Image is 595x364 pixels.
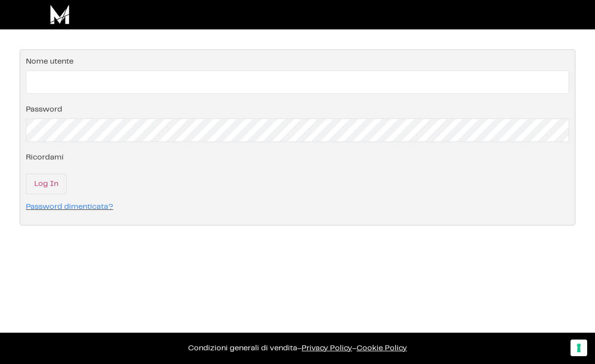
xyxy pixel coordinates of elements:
[26,154,64,161] label: Ricordami
[357,344,407,352] span: Cookie Policy
[571,340,587,356] button: Le tue preferenze relative al consenso per le tecnologie di tracciamento
[302,344,352,352] a: Privacy Policy
[26,106,62,114] label: Password
[188,344,297,352] a: Condizioni generali di vendita
[26,58,73,66] label: Nome utente
[26,174,67,194] input: Log In
[10,342,585,354] p: – –
[26,70,569,94] input: Nome utente
[26,203,113,210] a: Password dimenticata?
